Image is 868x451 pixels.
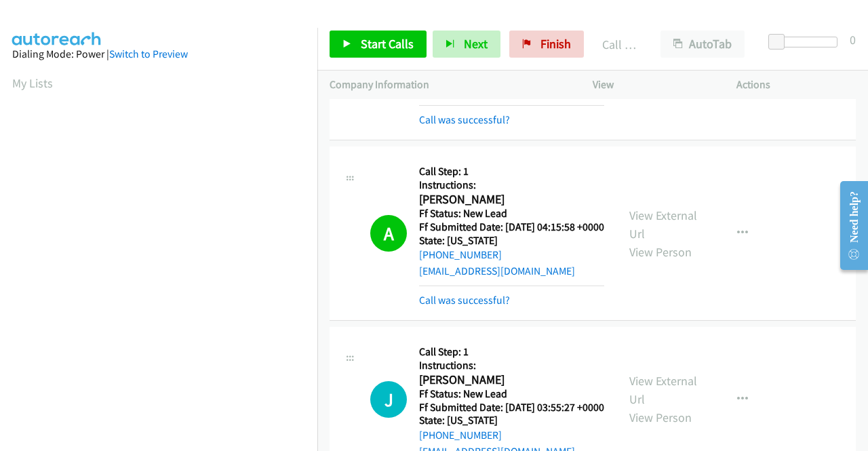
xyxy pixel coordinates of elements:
h5: State: [US_STATE] [419,234,604,248]
button: AutoTab [660,31,745,58]
h2: [PERSON_NAME] [419,192,600,208]
h5: Ff Submitted Date: [DATE] 03:55:27 +0000 [419,401,604,414]
h5: State: [US_STATE] [419,414,604,427]
p: Actions [736,77,856,93]
h1: J [370,381,407,418]
a: [EMAIL_ADDRESS][DOMAIN_NAME] [419,264,575,277]
button: Next [433,31,500,58]
a: Switch to Preview [109,47,188,60]
span: Finish [540,36,571,52]
h5: Ff Submitted Date: [DATE] 04:15:58 +0000 [419,220,604,234]
h5: Ff Status: New Lead [419,387,604,401]
p: View [593,77,712,93]
a: [PHONE_NUMBER] [419,248,502,261]
h5: Ff Status: New Lead [419,207,604,220]
a: Start Calls [330,31,427,58]
p: Call Completed [602,35,636,54]
div: Delay between calls (in seconds) [775,37,837,47]
h1: A [370,215,407,252]
iframe: Resource Center [829,172,868,279]
a: View Person [629,244,692,260]
a: View External Url [629,208,697,241]
span: Start Calls [361,36,414,52]
span: Next [464,36,488,52]
a: View External Url [629,373,697,407]
div: 0 [850,31,856,49]
h5: Instructions: [419,359,604,372]
div: Dialing Mode: Power | [12,46,305,62]
a: View Person [629,410,692,425]
h5: Call Step: 1 [419,345,604,359]
a: Finish [509,31,584,58]
a: [PHONE_NUMBER] [419,429,502,442]
h5: Instructions: [419,178,604,192]
h5: Call Step: 1 [419,165,604,178]
h2: [PERSON_NAME] [419,372,600,388]
a: Call was successful? [419,294,510,307]
a: My Lists [12,75,53,91]
p: Company Information [330,77,568,93]
a: Call was successful? [419,113,510,126]
div: The call is yet to be attempted [370,381,407,418]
